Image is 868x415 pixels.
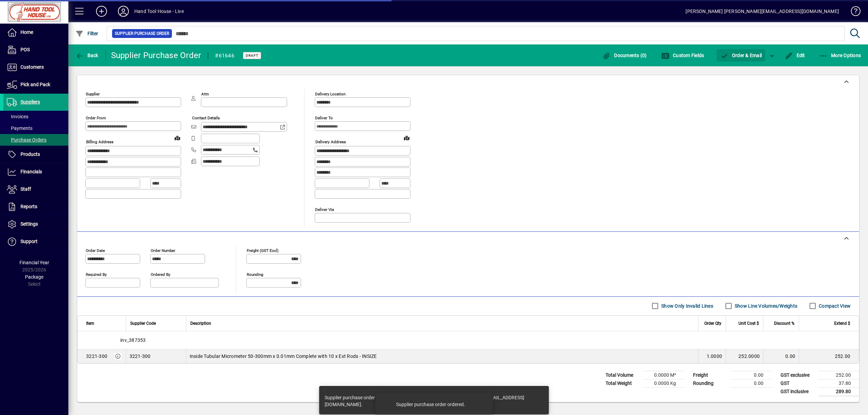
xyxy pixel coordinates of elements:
button: Back [74,49,100,62]
span: Settings [21,221,38,227]
span: Draft [246,53,258,58]
span: Support [21,239,38,244]
a: Knowledge Base [846,1,859,24]
mat-label: Attn [201,92,209,96]
td: 0.00 [731,379,772,387]
td: GST [777,379,818,387]
a: Customers [3,59,68,76]
span: Staff [21,186,31,192]
button: Custom Fields [660,49,706,62]
span: Suppliers [21,99,40,105]
a: Purchase Orders [3,134,68,146]
td: 0.0000 Kg [643,379,684,387]
button: More Options [818,49,863,62]
td: 252.0000 [725,349,763,363]
span: Filter [76,31,98,36]
span: Purchase Orders [7,137,46,143]
button: Edit [783,49,807,62]
label: Compact View [817,303,851,309]
label: Show Only Invalid Lines [660,303,713,309]
span: Discount % [774,320,795,327]
button: Filter [74,27,100,40]
app-page-header-button: Back [68,49,106,62]
span: Invoices [7,114,28,119]
span: Pick and Pack [21,82,50,87]
span: Supplier Purchase Order [115,30,169,37]
span: Customers [21,64,44,70]
td: Freight [690,371,731,379]
span: Payments [7,125,32,131]
div: Supplier Purchase Order [111,50,201,61]
a: View on map [172,132,183,143]
span: Inside Tubular Micrometer 50-300mm x 0.01mm Complete with 10 x Ext Rods - INSIZE [190,353,377,360]
td: 0.0000 M³ [643,371,684,379]
span: Supplier Code [130,320,156,327]
mat-label: Supplier [86,92,100,96]
span: Financial Year [19,260,49,265]
a: Support [3,233,68,250]
span: Extend $ [834,320,850,327]
span: Reports [21,204,37,209]
div: [PERSON_NAME] [PERSON_NAME][EMAIL_ADDRESS][DOMAIN_NAME] [686,6,839,17]
td: 37.80 [818,379,859,387]
a: Invoices [3,111,68,122]
span: Financials [21,169,42,174]
a: Pick and Pack [3,76,68,93]
td: GST exclusive [777,371,818,379]
span: Order & Email [720,53,762,58]
td: 289.80 [818,387,859,396]
button: Documents (0) [601,49,649,62]
mat-label: Required by [86,272,107,277]
td: 3221-300 [126,349,186,363]
a: Home [3,24,68,41]
mat-label: Order date [86,248,105,253]
td: Rounding [690,379,731,387]
td: 1.0000 [698,349,725,363]
a: Settings [3,216,68,233]
a: View on map [401,132,412,143]
span: Unit Cost $ [738,320,759,327]
a: Staff [3,181,68,198]
label: Show Line Volumes/Weights [733,303,797,309]
span: Description [190,320,211,327]
button: Order & Email [717,49,765,62]
span: Item [86,320,94,327]
mat-label: Order from [86,116,106,120]
td: 0.00 [763,349,799,363]
div: Supplier purchase order ordered. [396,401,465,408]
div: Supplier purchase order #61646 posted. Supplier purchase order emailed to [EMAIL_ADDRESS][DOMAIN_... [325,394,537,408]
span: Order Qty [704,320,721,327]
a: Payments [3,122,68,134]
mat-label: Deliver To [315,116,333,120]
td: Total Weight [602,379,643,387]
span: POS [21,47,30,52]
mat-label: Order number [151,248,175,253]
div: 3221-300 [86,353,107,360]
span: Package [25,274,43,280]
td: 0.00 [731,371,772,379]
td: Total Volume [602,371,643,379]
span: More Options [819,53,861,58]
span: Documents (0) [602,53,647,58]
div: Hand Tool House - Live [134,6,184,17]
span: Back [76,53,98,58]
mat-label: Ordered by [151,272,170,277]
a: Products [3,146,68,163]
span: Custom Fields [661,53,704,58]
div: #61646 [215,50,234,61]
mat-label: Rounding [247,272,263,277]
td: 252.00 [818,371,859,379]
td: GST inclusive [777,387,818,396]
span: Edit [785,53,805,58]
span: Products [21,151,40,157]
a: POS [3,41,68,58]
td: 252.00 [799,349,859,363]
a: Reports [3,198,68,215]
mat-label: Freight (GST excl) [247,248,279,253]
mat-label: Delivery Location [315,92,345,96]
mat-label: Deliver via [315,207,334,212]
div: inv_387353 [78,331,859,349]
button: Profile [112,5,134,17]
a: Financials [3,163,68,180]
button: Add [91,5,112,17]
